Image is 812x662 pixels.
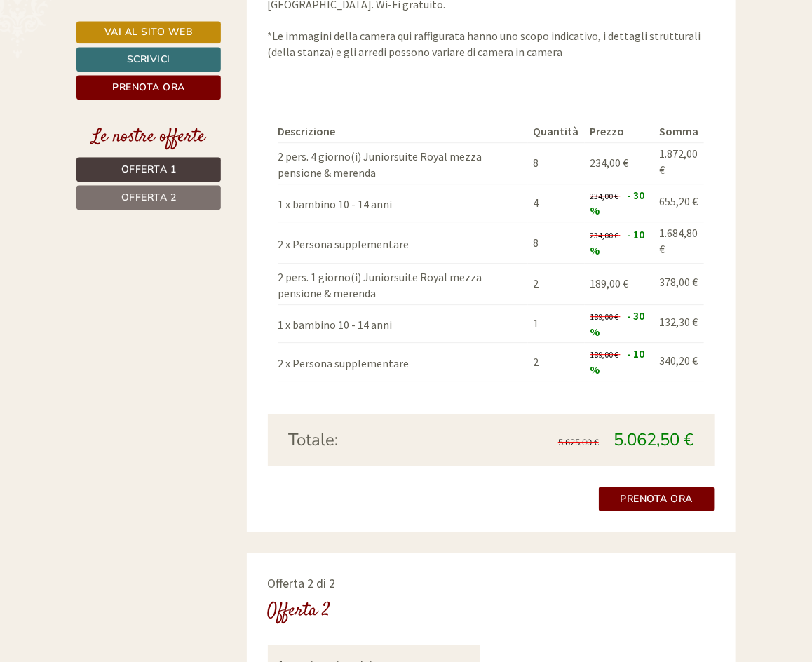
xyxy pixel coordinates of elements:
span: 5.625,00 € [558,437,599,448]
td: 1.872,00 € [654,142,704,184]
span: 5.062,50 € [614,428,693,451]
span: 189,00 € [590,276,629,290]
div: [DATE] [198,11,249,34]
a: Scrivici [76,47,221,72]
a: Prenota ora [76,75,221,100]
div: Le nostre offerte [76,124,221,150]
span: Offerta 2 di 2 [268,575,336,591]
a: Vai al sito web [76,21,221,43]
span: - 30 % [590,309,645,339]
a: Prenota ora [599,487,715,511]
td: 655,20 € [654,184,704,222]
td: 2 pers. 4 giorno(i) Juniorsuite Royal mezza pensione & merenda [278,142,528,184]
span: 234,00 € [590,156,629,170]
td: 1 [528,304,585,343]
td: 1.684,80 € [654,222,704,264]
td: 2 [528,343,585,381]
td: 340,20 € [654,343,704,381]
td: 1 x bambino 10 - 14 anni [278,184,528,222]
th: Descrizione [278,121,528,142]
td: 8 [528,222,585,264]
td: 2 x Persona supplementare [278,222,528,264]
td: 2 x Persona supplementare [278,343,528,381]
th: Prezzo [585,121,654,142]
span: 234,00 € [590,191,619,201]
th: Somma [654,121,704,142]
span: 189,00 € [590,311,619,322]
td: 4 [528,184,585,222]
td: 1 x bambino 10 - 14 anni [278,304,528,343]
span: Offerta 1 [121,163,177,176]
div: Offerta 2 [268,598,331,624]
div: Buon giorno, come possiamo aiutarla? [234,38,437,81]
small: 10:33 [241,68,426,78]
div: Lei [241,41,426,52]
td: 8 [528,142,585,184]
th: Quantità [528,121,585,142]
td: 2 pers. 1 giorno(i) Juniorsuite Royal mezza pensione & merenda [278,264,528,305]
td: 132,30 € [654,304,704,343]
button: Invia [376,370,448,394]
td: 2 [528,264,585,305]
span: - 30 % [590,188,645,218]
span: 189,00 € [590,349,619,360]
span: 234,00 € [590,230,619,241]
span: Offerta 2 [121,191,177,204]
td: 378,00 € [654,264,704,305]
div: Totale: [278,428,492,452]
